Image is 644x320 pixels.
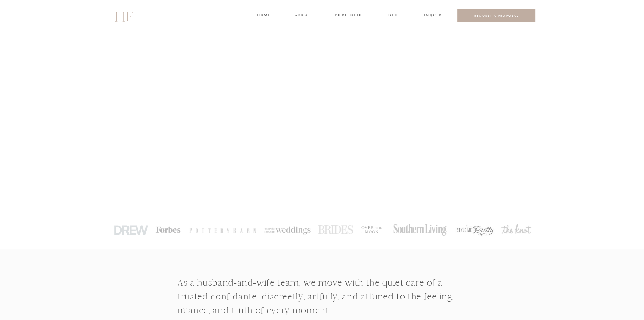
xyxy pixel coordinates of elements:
[424,12,443,19] a: INQUIRE
[463,13,530,17] a: REQUEST A PROPOSAL
[257,12,270,19] a: home
[335,12,362,19] a: portfolio
[295,12,310,19] a: about
[386,12,399,19] a: INFO
[115,5,132,26] a: HF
